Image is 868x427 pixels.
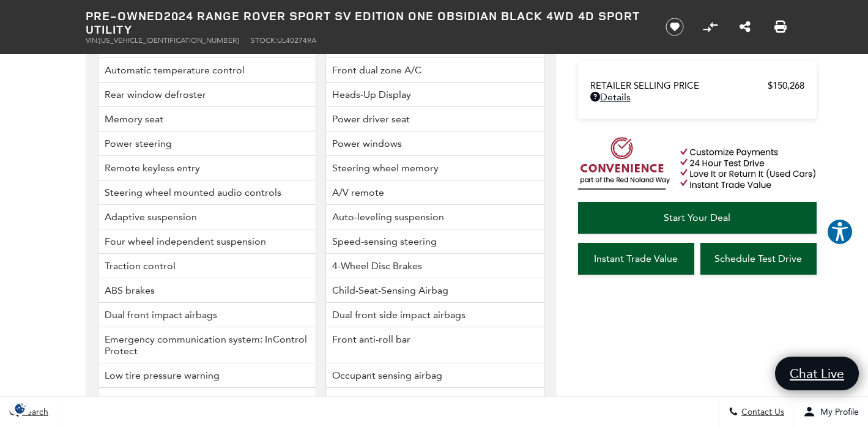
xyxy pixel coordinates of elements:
button: Save vehicle [661,17,688,37]
a: Share this Pre-Owned 2024 Range Rover Sport SV Edition One Obsidian Black 4WD 4D Sport Utility [740,20,751,34]
li: Steering wheel memory [325,156,544,180]
strong: Pre-Owned [86,7,164,24]
span: UL402749A [277,36,316,45]
button: Compare Vehicle [701,18,719,36]
img: Opt-Out Icon [6,402,34,415]
span: VIN: [86,36,99,45]
h1: 2024 Range Rover Sport SV Edition One Obsidian Black 4WD 4D Sport Utility [86,9,645,36]
span: Start Your Deal [664,212,730,223]
li: Speed-sensing steering [325,229,544,254]
span: Schedule Test Drive [714,253,802,264]
li: Low tire pressure warning [98,363,317,388]
li: Four wheel independent suspension [98,229,317,254]
span: $150,268 [768,80,804,91]
span: My Profile [815,407,859,417]
a: Chat Live [775,357,859,390]
aside: Accessibility Help Desk [826,218,853,248]
a: Schedule Test Drive [700,243,817,275]
li: Rear anti-roll bar [325,388,544,412]
li: Auto-leveling suspension [325,205,544,229]
li: Traction control [98,254,317,278]
li: Heads-Up Display [325,83,544,107]
section: Click to Open Cookie Consent Modal [6,402,34,415]
li: Dual front side impact airbags [325,303,544,327]
li: Front anti-roll bar [325,327,544,363]
li: Rear window defroster [98,83,317,107]
span: Stock: [251,36,277,45]
span: Chat Live [784,365,850,382]
button: Open user profile menu [794,396,868,427]
li: Child-Seat-Sensing Airbag [325,278,544,303]
button: Explore your accessibility options [826,218,853,245]
li: Power windows [325,132,544,156]
span: [US_VEHICLE_IDENTIFICATION_NUMBER] [99,36,239,45]
span: Instant Trade Value [594,253,678,264]
li: Dual front impact airbags [98,303,317,327]
li: Occupant sensing airbag [325,363,544,388]
a: Instant Trade Value [578,243,694,275]
a: Start Your Deal [578,202,817,234]
li: Steering wheel mounted audio controls [98,180,317,205]
span: Retailer Selling Price [590,80,768,91]
li: Adaptive suspension [98,205,317,229]
a: Print this Pre-Owned 2024 Range Rover Sport SV Edition One Obsidian Black 4WD 4D Sport Utility [774,20,787,34]
li: Remote keyless entry [98,156,317,180]
span: Contact Us [738,407,784,417]
li: Power driver seat [325,107,544,132]
li: ABS brakes [98,278,317,303]
li: A/V remote [325,180,544,205]
a: Retailer Selling Price $150,268 [590,80,804,91]
li: Automatic temperature control [98,58,317,83]
li: 4-Wheel Disc Brakes [325,254,544,278]
a: Details [590,91,804,103]
li: Power steering [98,132,317,156]
li: Front dual zone A/C [325,58,544,83]
li: Emergency communication system: InControl Protect [98,327,317,363]
li: Overhead airbag [98,388,317,412]
li: Memory seat [98,107,317,132]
